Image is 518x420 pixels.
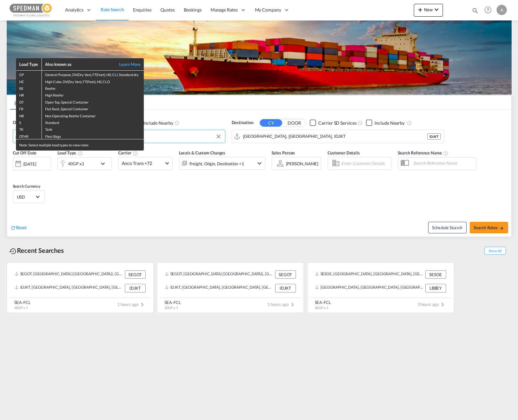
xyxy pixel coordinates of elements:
[42,132,144,139] td: Flexi Bags
[16,58,42,71] th: Load Type
[16,98,42,105] td: OT
[16,71,42,78] td: GP
[16,105,42,112] td: FR
[42,71,144,78] td: General Purpose, DV(Dry Van), FT(Feet), H0, CLI, Standard dry
[16,91,42,98] td: HR
[16,84,42,91] td: RE
[42,91,144,98] td: High Reefer
[42,84,144,91] td: Reefer
[16,125,42,132] td: TK
[42,98,144,105] td: Open Top, Special Container
[42,119,144,125] td: Standard
[42,78,144,84] td: High Cube, DV(Dry Van), FT(Feet), H0, CLO
[42,105,144,112] td: Flat Rack, Special Container
[16,78,42,84] td: HC
[16,119,42,125] td: S
[16,132,42,139] td: OTHR
[16,139,144,151] div: Note: Select multiple load types to view rates
[42,112,144,119] td: Non Operating Reefer Container
[45,61,112,67] div: Also known as
[16,112,42,119] td: NR
[112,61,141,67] a: Learn More
[42,125,144,132] td: Tank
